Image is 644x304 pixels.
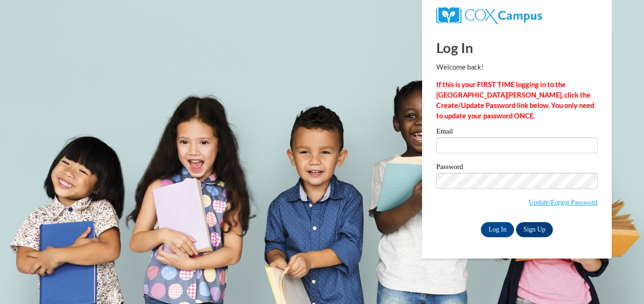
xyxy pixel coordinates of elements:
[516,222,553,237] a: Sign Up
[436,7,542,24] img: COX Campus
[436,128,598,137] label: Email
[436,11,542,19] a: COX Campus
[436,80,594,120] strong: If this is your FIRST TIME logging in to the [GEOGRAPHIC_DATA][PERSON_NAME], click the Create/Upd...
[436,62,598,72] p: Welcome back!
[481,222,514,237] input: Log In
[436,163,598,173] label: Password
[436,38,598,57] h1: Log In
[529,198,598,206] a: Update/Forgot Password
